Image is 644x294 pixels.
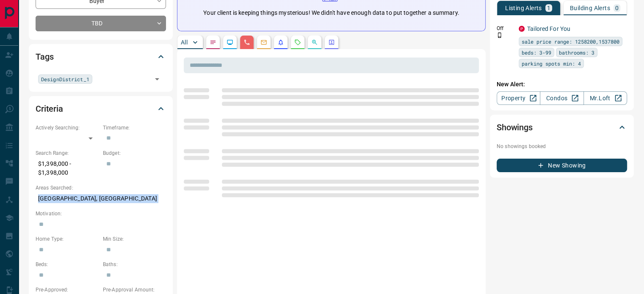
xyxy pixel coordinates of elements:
p: Listing Alerts [505,5,542,11]
p: 0 [615,5,619,11]
p: Budget: [103,149,166,157]
span: parking spots min: 4 [522,59,581,68]
svg: Listing Alerts [277,39,284,46]
h2: Tags [36,50,53,63]
p: $1,398,000 - $1,398,000 [36,157,99,180]
div: property.ca [519,26,525,32]
button: New Showing [497,159,627,172]
p: Your client is keeping things mysterious! We didn't have enough data to put together a summary. [203,8,459,17]
span: bathrooms: 3 [559,48,594,57]
p: Pre-Approval Amount: [103,286,166,294]
p: New Alert: [497,80,627,89]
p: Off [497,25,514,32]
div: Showings [497,117,627,137]
svg: Calls [243,39,250,46]
div: Tags [36,47,166,67]
p: All [181,39,188,45]
p: No showings booked [497,143,627,150]
a: Condos [540,91,583,105]
a: Property [497,91,540,105]
p: Actively Searching: [36,124,99,132]
svg: Lead Browsing Activity [227,39,233,46]
svg: Notes [210,39,216,46]
p: Min Size: [103,235,166,243]
p: Home Type: [36,235,99,243]
span: sale price range: 1258200,1537800 [522,37,619,46]
svg: Opportunities [311,39,318,46]
p: Baths: [103,261,166,268]
p: Motivation: [36,210,166,217]
p: Beds: [36,261,99,268]
p: Search Range: [36,149,99,157]
div: Criteria [36,99,166,119]
span: DesignDistrict_1 [41,75,89,83]
a: Tailored For You [527,25,570,32]
p: Building Alerts [570,5,610,11]
svg: Requests [294,39,301,46]
p: Areas Searched: [36,184,166,192]
svg: Agent Actions [328,39,335,46]
p: Timeframe: [103,124,166,132]
svg: Emails [260,39,267,46]
h2: Showings [497,121,533,134]
p: Pre-Approved: [36,286,99,294]
button: Open [151,73,163,85]
svg: Push Notification Only [497,32,503,38]
p: 1 [547,5,550,11]
h2: Criteria [36,102,63,115]
span: beds: 3-99 [522,48,551,57]
div: TBD [36,16,166,31]
p: [GEOGRAPHIC_DATA], [GEOGRAPHIC_DATA] [36,192,166,206]
a: Mr.Loft [583,91,627,105]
